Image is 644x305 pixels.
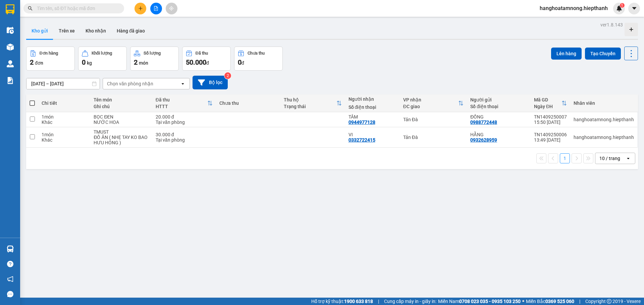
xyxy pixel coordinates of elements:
[470,97,527,102] div: Người gửi
[80,23,111,39] button: Kho nhận
[400,94,467,112] th: Toggle SortBy
[534,137,567,143] div: 13:49 [DATE]
[607,299,611,304] span: copyright
[138,6,143,11] span: plus
[37,5,116,12] input: Tìm tên, số ĐT hoặc mã đơn
[280,94,345,112] th: Toggle SortBy
[534,114,567,120] div: TN1409250007
[35,60,43,66] span: đơn
[403,104,458,109] div: ĐC giao
[186,58,206,66] span: 50.000
[574,100,634,106] div: Nhân viên
[26,78,100,89] input: Select a date range.
[626,156,631,161] svg: open
[196,51,208,56] div: Đã thu
[631,5,637,11] span: caret-down
[53,23,80,39] button: Trên xe
[459,299,521,304] strong: 0708 023 035 - 0935 103 250
[534,120,567,125] div: 15:50 [DATE]
[284,104,336,109] div: Trạng thái
[94,104,149,109] div: Ghi chú
[438,298,521,305] span: Miền Nam
[585,48,621,60] button: Tạo Chuyến
[238,58,241,66] span: 0
[470,137,497,143] div: 0932628959
[384,298,436,305] span: Cung cấp máy in - giấy in:
[599,155,620,162] div: 10 / trang
[42,114,87,120] div: 1 món
[526,298,574,305] span: Miền Bắc
[144,51,161,56] div: Số lượng
[7,276,13,282] span: notification
[579,298,580,305] span: |
[7,77,14,84] img: solution-icon
[78,47,127,71] button: Khối lượng0kg
[545,299,574,304] strong: 0369 525 060
[26,23,53,39] button: Kho gửi
[156,114,213,120] div: 20.000 đ
[470,132,527,137] div: HẰNG
[344,299,373,304] strong: 1900 633 818
[94,135,149,145] div: ĐỒ ĂN ( NHẸ TAY KO BAO HƯU HỎNG )
[248,51,265,56] div: Chưa thu
[87,60,92,66] span: kg
[193,76,228,89] button: Bộ lọc
[156,97,207,102] div: Đã thu
[42,137,87,143] div: Khác
[156,137,213,143] div: Tại văn phòng
[241,60,244,66] span: đ
[616,5,622,11] img: icon-new-feature
[30,58,34,66] span: 2
[348,132,396,137] div: VI
[6,4,14,14] img: logo-vxr
[152,94,216,112] th: Toggle SortBy
[348,96,396,102] div: Người nhận
[628,3,640,14] button: caret-down
[156,120,213,125] div: Tại văn phòng
[470,114,527,120] div: ĐỒNG
[378,298,379,305] span: |
[560,153,570,163] button: 1
[42,120,87,125] div: Khác
[534,132,567,137] div: TN1409250006
[403,117,464,122] div: Tản Đà
[600,21,623,28] div: ver 1.8.143
[219,100,277,106] div: Chưa thu
[94,114,149,120] div: BỌC ĐEN
[620,3,625,8] sup: 1
[130,47,179,71] button: Số lượng2món
[94,97,149,102] div: Tên món
[348,120,375,125] div: 0944977128
[348,137,375,143] div: 0332722415
[206,60,209,66] span: đ
[111,23,150,39] button: Hàng đã giao
[182,47,231,71] button: Đã thu50.000đ
[28,6,33,11] span: search
[7,245,14,252] img: warehouse-icon
[42,100,87,106] div: Chi tiết
[348,114,396,120] div: TÂM
[92,51,112,56] div: Khối lượng
[139,60,148,66] span: món
[7,261,13,267] span: question-circle
[169,6,174,11] span: aim
[154,6,158,11] span: file-add
[534,104,561,109] div: Ngày ĐH
[574,117,634,122] div: hanghoatamnong.hiepthanh
[522,300,524,303] span: ⚪️
[156,132,213,137] div: 30.000 đ
[7,44,14,51] img: warehouse-icon
[534,4,613,12] span: hanghoatamnong.hiepthanh
[7,27,14,34] img: warehouse-icon
[551,48,582,60] button: Lên hàng
[40,51,58,56] div: Đơn hàng
[42,132,87,137] div: 1 món
[403,97,458,102] div: VP nhận
[348,104,396,110] div: Số điện thoại
[134,58,138,66] span: 2
[470,104,527,109] div: Số điện thoại
[7,291,13,297] span: message
[284,97,336,102] div: Thu hộ
[7,60,14,67] img: warehouse-icon
[94,120,149,125] div: NƯỚC HOA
